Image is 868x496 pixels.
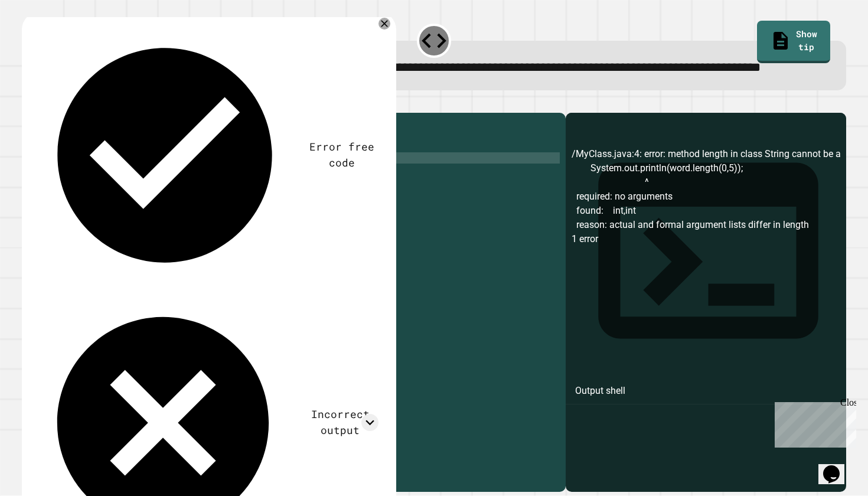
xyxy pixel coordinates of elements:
div: /MyClass.java:4: error: method length in class String cannot be applied to given types; System.ou... [572,147,841,491]
iframe: chat widget [770,397,856,448]
div: Error free code [305,139,378,171]
div: Chat with us now!Close [5,5,81,75]
a: Show tip [757,21,830,63]
iframe: chat widget [818,449,856,484]
div: Incorrect output [302,407,378,438]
